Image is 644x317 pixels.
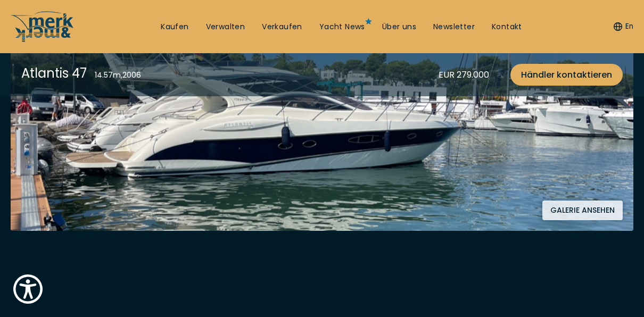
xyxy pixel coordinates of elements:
a: Kontakt [492,22,522,32]
a: Yacht News [319,22,365,32]
div: Atlantis 47 [21,64,87,82]
button: En [614,21,633,32]
a: Über uns [382,22,416,32]
a: Kaufen [161,22,188,32]
div: EUR 279.000 [439,68,489,81]
button: Galerie ansehen [542,201,623,220]
a: Verwalten [206,22,245,32]
a: Newsletter [433,22,475,32]
span: Händler kontaktieren [521,68,612,81]
a: Verkaufen [262,22,302,32]
a: Händler kontaktieren [510,64,623,86]
button: Show Accessibility Preferences [11,272,45,306]
div: 14.57 m , 2006 [95,70,141,81]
